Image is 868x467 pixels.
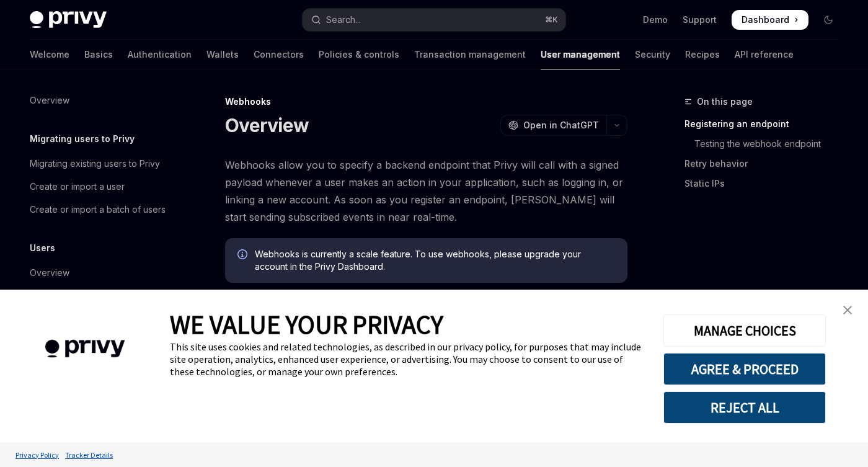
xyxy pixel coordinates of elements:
[684,134,848,154] a: Testing the webhook endpoint
[206,40,239,69] a: Wallets
[523,119,599,131] span: Open in ChatGPT
[319,40,399,69] a: Policies & controls
[30,179,125,194] div: Create or import a user
[30,265,69,280] div: Overview
[663,314,826,347] button: MANAGE CHOICES
[30,288,95,303] div: The user object
[20,176,179,198] a: Create or import a user
[30,202,166,217] div: Create or import a batch of users
[128,40,192,69] a: Authentication
[735,40,794,69] a: API reference
[541,40,620,69] a: User management
[30,156,160,171] div: Migrating existing users to Privy
[170,340,645,378] div: This site uses cookies and related technologies, as described in our privacy policy, for purposes...
[237,249,250,262] svg: Info
[742,14,789,26] span: Dashboard
[20,198,179,221] a: Create or import a batch of users
[84,40,113,69] a: Basics
[843,306,852,314] img: close banner
[683,14,717,26] a: Support
[684,174,848,193] a: Static IPs
[545,15,558,25] span: ⌘ K
[30,40,69,69] a: Welcome
[255,248,615,273] span: Webhooks is currently a scale feature. To use webhooks, please upgrade your account in the Privy ...
[20,285,179,307] a: The user object
[835,298,860,322] a: close banner
[684,114,848,134] a: Registering an endpoint
[500,115,606,136] button: Open in ChatGPT
[20,89,179,112] a: Overview
[635,40,670,69] a: Security
[818,10,838,30] button: Toggle dark mode
[30,11,107,29] img: dark logo
[684,154,848,174] a: Retry behavior
[19,322,151,376] img: company logo
[326,12,361,27] div: Search...
[20,262,179,284] a: Overview
[225,156,627,226] span: Webhooks allow you to specify a backend endpoint that Privy will call with a signed payload whene...
[20,153,179,175] a: Migrating existing users to Privy
[697,94,753,109] span: On this page
[254,40,304,69] a: Connectors
[170,308,443,340] span: WE VALUE YOUR PRIVACY
[663,353,826,385] button: AGREE & PROCEED
[12,444,62,466] a: Privacy Policy
[303,9,565,31] button: Open search
[30,131,135,146] h5: Migrating users to Privy
[685,40,720,69] a: Recipes
[62,444,116,466] a: Tracker Details
[414,40,526,69] a: Transaction management
[732,10,808,30] a: Dashboard
[225,114,309,136] h1: Overview
[30,93,69,108] div: Overview
[30,241,55,256] h5: Users
[225,96,627,108] div: Webhooks
[663,391,826,424] button: REJECT ALL
[643,14,668,26] a: Demo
